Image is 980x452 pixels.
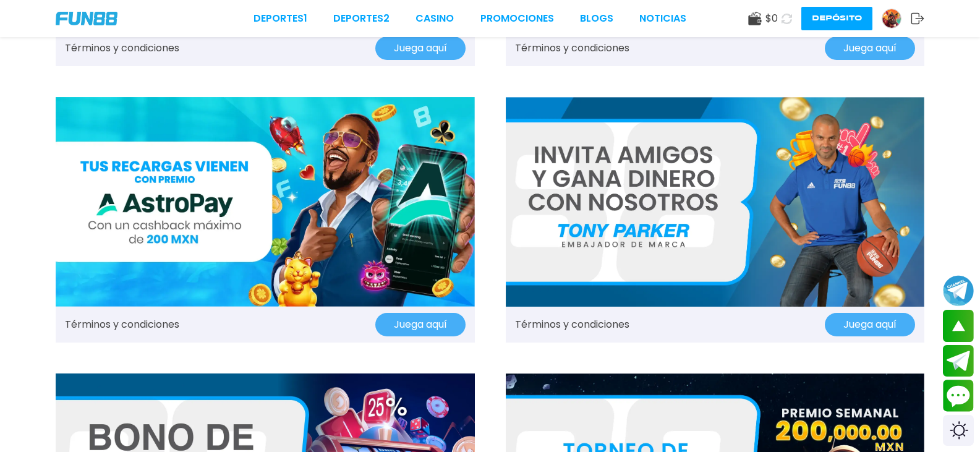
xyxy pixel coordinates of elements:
a: Avatar [882,9,911,28]
a: Deportes2 [333,11,390,26]
img: Avatar [882,9,901,28]
a: BLOGS [580,11,613,26]
button: Depósito [801,7,872,30]
a: Promociones [480,11,554,26]
button: Juega aquí [825,313,915,336]
img: Promo Banner [56,97,475,307]
a: Términos y condiciones [515,41,629,56]
a: NOTICIAS [639,11,686,26]
img: Promo Banner [506,97,925,307]
button: Contact customer service [943,380,974,412]
button: Juega aquí [375,313,466,336]
a: Términos y condiciones [65,317,179,332]
a: CASINO [415,11,454,26]
button: Juega aquí [375,36,466,60]
a: Términos y condiciones [65,41,179,56]
a: Términos y condiciones [515,317,629,332]
button: Juega aquí [825,36,915,60]
div: Switch theme [943,415,974,446]
button: Join telegram [943,345,974,377]
button: scroll up [943,310,974,342]
span: $ 0 [765,11,778,26]
a: Deportes1 [254,11,307,26]
img: Company Logo [56,12,117,25]
button: Join telegram channel [943,275,974,307]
